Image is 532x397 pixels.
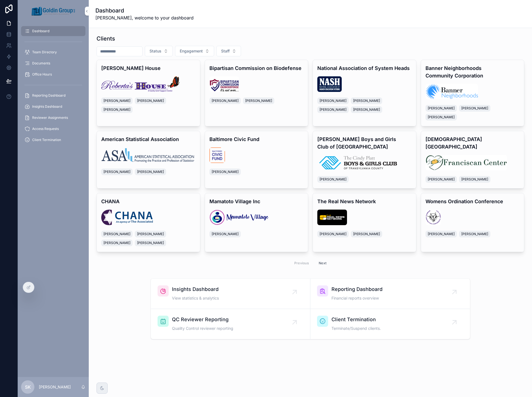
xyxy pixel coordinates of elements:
[421,193,525,252] a: Womens Ordination Conference7750340-logo.png[PERSON_NAME][PERSON_NAME]
[32,50,57,54] span: Team Directory
[137,170,164,174] span: [PERSON_NAME]
[216,46,241,56] button: Select Button
[101,210,153,225] img: logo.webp
[428,177,455,182] span: [PERSON_NAME]
[101,64,196,72] h4: [PERSON_NAME] House
[425,210,441,225] img: 7750340-logo.png
[428,115,455,119] span: [PERSON_NAME]
[103,99,130,103] span: [PERSON_NAME]
[320,232,346,236] span: [PERSON_NAME]
[353,232,380,236] span: [PERSON_NAME]
[21,47,85,57] a: Team Directory
[425,198,520,205] h4: Womens Ordination Conference
[101,135,196,143] h4: American Statistical Association
[95,7,194,14] h1: Dashboard
[21,69,85,79] a: Office Hours
[21,91,85,100] a: Reporting Dashboard
[32,127,59,131] span: Access Requests
[21,58,85,68] a: Documents
[209,135,304,143] h4: Baltimore Civic Fund
[151,309,310,339] a: QC Reviewer ReportingQuality Control reviewer reporting
[32,115,68,120] span: Reviewer Assignments
[21,135,85,145] a: Client Termination
[97,131,200,189] a: American Statistical Associationlogo.webp[PERSON_NAME][PERSON_NAME]
[21,26,85,36] a: Dashboard
[421,131,525,189] a: [DEMOGRAPHIC_DATA][GEOGRAPHIC_DATA]logo.jpg[PERSON_NAME][PERSON_NAME]
[313,131,416,189] a: [PERSON_NAME] Boys and Girls Club of [GEOGRAPHIC_DATA]logo.png[PERSON_NAME]
[461,106,488,110] span: [PERSON_NAME]
[145,46,173,56] button: Select Button
[18,22,89,152] div: scrollable content
[425,155,507,170] img: logo.jpg
[103,232,130,236] span: [PERSON_NAME]
[21,113,85,123] a: Reviewer Assignments
[212,232,239,236] span: [PERSON_NAME]
[421,60,525,126] a: Banner Neighborhoods Community Corporationlogo.png[PERSON_NAME][PERSON_NAME][PERSON_NAME]
[137,232,164,236] span: [PERSON_NAME]
[209,198,304,205] h4: Mamatoto Village Inc
[205,131,308,189] a: Baltimore Civic Fundlogo.png[PERSON_NAME]
[39,384,71,390] p: [PERSON_NAME]
[353,99,380,103] span: [PERSON_NAME]
[103,241,130,245] span: [PERSON_NAME]
[320,107,346,112] span: [PERSON_NAME]
[209,64,304,72] h4: Bipartisan Commission on Biodefense
[331,316,381,323] span: Client Termination
[137,241,164,245] span: [PERSON_NAME]
[313,60,416,126] a: National Association of System HeadsNASH-Logo.png[PERSON_NAME][PERSON_NAME][PERSON_NAME][PERSON_N...
[317,64,412,72] h4: National Association of System Heads
[317,155,399,170] img: logo.png
[32,7,75,16] img: App logo
[425,135,520,150] h4: [DEMOGRAPHIC_DATA][GEOGRAPHIC_DATA]
[205,193,308,252] a: Mamatoto Village Inclogo.svg[PERSON_NAME]
[101,198,196,205] h4: CHANA
[32,61,50,66] span: Documents
[209,147,225,163] img: logo.png
[353,107,380,112] span: [PERSON_NAME]
[317,210,347,225] img: logo.png
[32,104,62,109] span: Insights Dashboard
[172,316,233,323] span: QC Reviewer Reporting
[103,107,130,112] span: [PERSON_NAME]
[172,295,219,301] span: View statistics & analytics
[25,384,31,390] span: SK
[425,84,478,99] img: logo.png
[221,48,230,54] span: Staff
[97,35,115,42] h1: Clients
[97,60,200,126] a: [PERSON_NAME] Houselogo.png[PERSON_NAME][PERSON_NAME][PERSON_NAME]
[137,99,164,103] span: [PERSON_NAME]
[172,285,219,293] span: Insights Dashboard
[317,76,342,92] img: NASH-Logo.png
[461,177,488,182] span: [PERSON_NAME]
[331,285,382,293] span: Reporting Dashboard
[313,193,416,252] a: The Real News Networklogo.png[PERSON_NAME][PERSON_NAME]
[331,326,381,331] span: Terminate/Suspend clients.
[315,259,330,267] button: Next
[331,295,382,301] span: Financial reports overview
[150,48,161,54] span: Status
[103,170,130,174] span: [PERSON_NAME]
[317,198,412,205] h4: The Real News Network
[425,64,520,79] h4: Banner Neighborhoods Community Corporation
[101,147,196,163] img: logo.webp
[310,279,470,309] a: Reporting DashboardFinancial reports overview
[428,232,455,236] span: [PERSON_NAME]
[212,99,239,103] span: [PERSON_NAME]
[101,76,180,92] img: logo.png
[245,99,272,103] span: [PERSON_NAME]
[209,76,239,92] img: logo.jpg
[209,210,269,225] img: logo.svg
[180,48,203,54] span: Engagement
[310,309,470,339] a: Client TerminationTerminate/Suspend clients.
[320,177,346,182] span: [PERSON_NAME]
[320,99,346,103] span: [PERSON_NAME]
[461,232,488,236] span: [PERSON_NAME]
[172,326,233,331] span: Quality Control reviewer reporting
[97,193,200,252] a: CHANAlogo.webp[PERSON_NAME][PERSON_NAME][PERSON_NAME][PERSON_NAME]
[317,135,412,150] h4: [PERSON_NAME] Boys and Girls Club of [GEOGRAPHIC_DATA]
[205,60,308,126] a: Bipartisan Commission on Biodefenselogo.jpg[PERSON_NAME][PERSON_NAME]
[428,106,455,110] span: [PERSON_NAME]
[151,279,310,309] a: Insights DashboardView statistics & analytics
[32,138,61,142] span: Client Termination
[175,46,214,56] button: Select Button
